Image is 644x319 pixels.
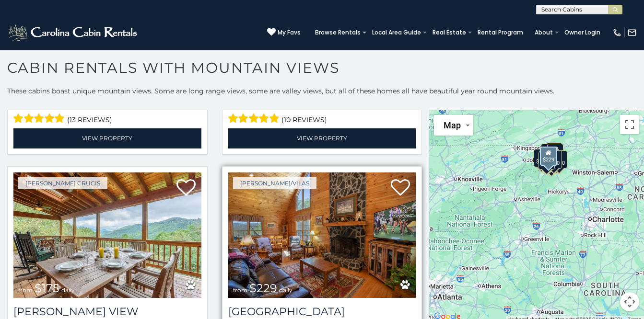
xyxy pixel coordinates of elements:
span: $229 [249,281,277,295]
h3: River Valley View [228,305,416,318]
a: Rental Program [473,26,528,39]
img: River Valley View [228,172,416,298]
a: Local Area Guide [367,26,426,39]
div: Sleeping Areas / Bathrooms / Sleeps: [13,102,201,126]
a: Valle View from $175 daily [13,172,201,298]
span: daily [61,286,75,294]
div: $110 [546,143,562,161]
span: $175 [35,281,59,295]
div: $140 [539,151,555,170]
a: Owner Login [560,26,605,39]
button: Change map style [434,115,473,136]
a: [PERSON_NAME]/Vilas [233,177,316,189]
span: daily [279,286,293,294]
a: [PERSON_NAME] Crucis [18,177,107,189]
span: Map [444,120,461,130]
img: phone-regular-white.png [612,28,622,37]
a: [GEOGRAPHIC_DATA] [228,305,416,318]
a: Browse Rentals [310,26,365,39]
button: Map camera controls [620,292,639,311]
div: $170 [534,149,550,167]
div: Sleeping Areas / Bathrooms / Sleeps: [228,102,416,126]
h3: Valle View [13,305,201,318]
span: (13 reviews) [67,114,112,126]
a: View Property [13,128,201,148]
a: River Valley View from $229 daily [228,172,416,298]
a: About [530,26,558,39]
button: Toggle fullscreen view [620,115,639,134]
span: from [18,286,33,294]
a: Add to favorites [176,178,196,198]
img: White-1-2.png [7,23,140,42]
div: $185 [541,144,557,162]
img: mail-regular-white.png [627,28,637,37]
span: My Favs [278,28,301,37]
span: from [233,286,247,294]
a: View Property [228,128,416,148]
div: $125 [548,144,564,162]
a: My Favs [267,28,301,37]
a: Real Estate [428,26,471,39]
a: Add to favorites [391,178,410,198]
a: [PERSON_NAME] View [13,305,201,318]
img: Valle View [13,172,201,298]
div: $229 [540,147,557,166]
span: (10 reviews) [281,114,327,126]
